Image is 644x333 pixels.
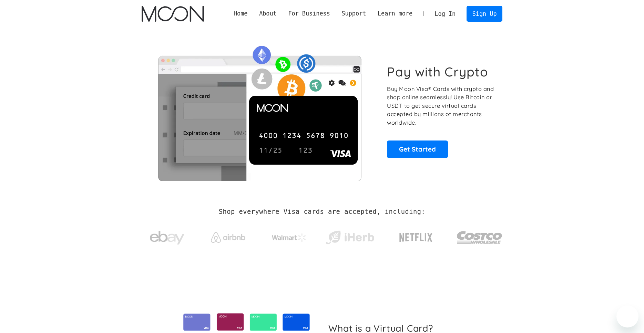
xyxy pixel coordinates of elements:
[228,9,253,18] a: Home
[457,218,503,254] a: Costco
[387,85,495,127] p: Buy Moon Visa® Cards with crypto and shop online seamlessly! Use Bitcoin or USDT to get secure vi...
[372,9,418,18] div: Learn more
[283,9,336,18] div: For Business
[142,41,378,181] img: Moon Cards let you spend your crypto anywhere Visa is accepted.
[142,6,204,22] a: home
[202,225,254,246] a: Airbnb
[457,225,503,250] img: Costco
[378,9,412,18] div: Learn more
[259,9,277,18] div: About
[324,222,376,250] a: iHerb
[150,227,184,249] img: ebay
[385,222,447,250] a: Netflix
[324,229,376,247] img: iHerb
[219,208,425,216] h2: Shop everywhere Visa cards are accepted, including:
[616,305,638,327] iframe: Button to launch messaging window
[142,220,193,252] a: ebay
[288,9,330,18] div: For Business
[272,233,306,242] img: Walmart
[142,6,204,22] img: Moon Logo
[211,232,245,243] img: Airbnb
[467,6,502,21] a: Sign Up
[263,227,315,245] a: Walmart
[387,141,448,158] a: Get Started
[429,6,461,21] a: Log In
[336,9,372,18] div: Support
[399,229,433,246] img: Netflix
[253,9,282,18] div: About
[341,9,366,18] div: Support
[387,64,488,80] h1: Pay with Crypto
